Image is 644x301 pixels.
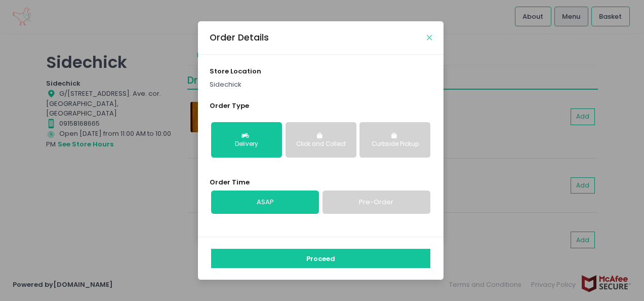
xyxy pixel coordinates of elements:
span: Order Type [210,101,249,110]
div: Order Details [210,31,269,44]
div: Click and Collect [293,140,349,149]
a: ASAP [211,191,319,214]
p: Sidechick [210,80,432,90]
div: Delivery [218,140,275,149]
div: Curbside Pickup [367,140,423,149]
span: store location [210,66,261,76]
button: Close [427,35,432,40]
span: Order Time [210,177,250,187]
button: Proceed [211,249,430,268]
a: Pre-Order [323,191,430,214]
